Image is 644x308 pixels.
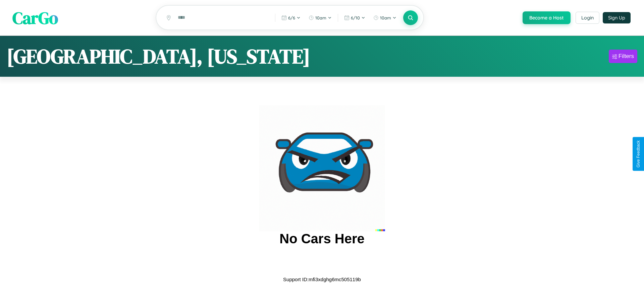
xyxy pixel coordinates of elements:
p: Support ID: mfi3xdghg6mc505119b [283,275,361,284]
button: 6/10 [341,12,369,23]
span: CarGo [12,6,58,29]
button: 6/6 [278,12,304,23]
span: 6 / 6 [288,15,295,20]
button: Become a Host [523,11,571,24]
span: 10am [380,15,391,20]
div: Filters [619,53,634,60]
button: Filters [609,50,637,63]
div: Give Feedback [636,140,641,168]
button: Login [576,12,599,24]
button: Sign Up [603,12,631,23]
h2: No Cars Here [279,231,364,246]
img: car [259,105,385,231]
button: 10am [370,12,400,23]
button: 10am [305,12,335,23]
span: 6 / 10 [351,15,360,20]
h1: [GEOGRAPHIC_DATA], [US_STATE] [7,43,310,70]
span: 10am [315,15,326,20]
